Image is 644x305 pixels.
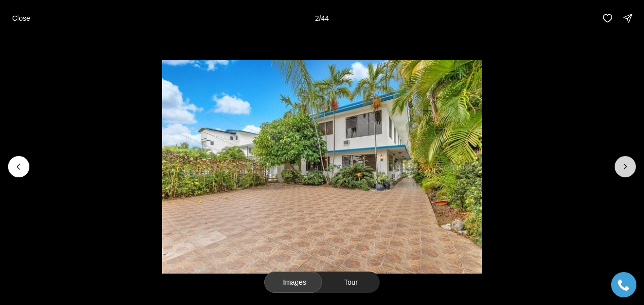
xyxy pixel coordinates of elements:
[322,272,380,293] button: Tour
[12,14,30,22] p: Close
[615,156,636,177] button: Next slide
[8,156,29,177] button: Previous slide
[315,14,329,22] p: 2 / 44
[6,8,36,28] button: Close
[264,272,322,293] button: Images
